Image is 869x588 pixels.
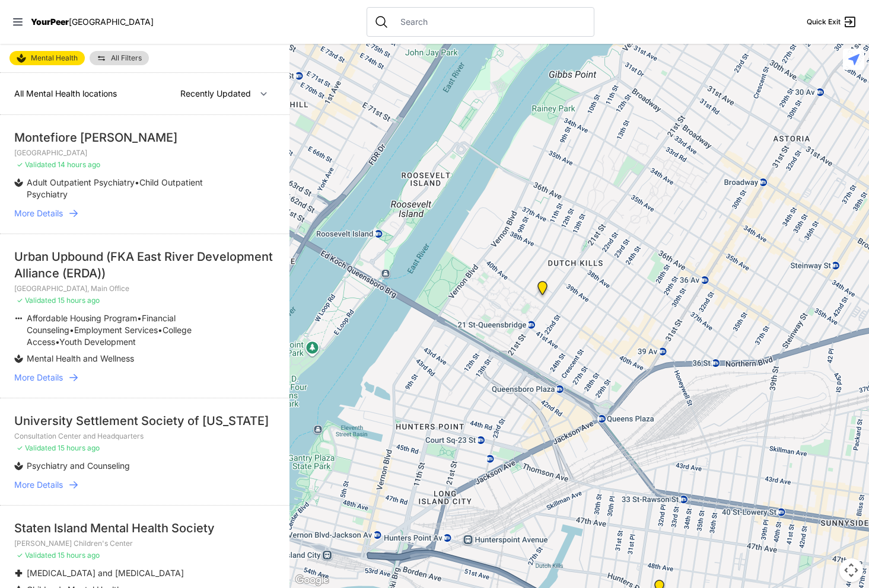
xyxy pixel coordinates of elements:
span: • [55,337,59,347]
a: Open this area in Google Maps (opens a new window) [292,573,332,588]
span: 15 hours ago [58,551,100,560]
button: Map camera controls [839,558,863,582]
span: ✓ Validated [17,443,56,452]
div: Urban Upbound (FKA East River Development Alliance (ERDA)) [14,248,275,282]
span: • [135,177,139,187]
span: Psychiatry and Counseling [27,461,130,471]
span: ✓ Validated [17,296,56,305]
span: All Filters [111,55,142,62]
span: Affordable Housing Program [27,313,137,323]
span: 14 hours ago [58,160,100,169]
a: Mental Health [9,51,85,65]
span: Employment Services [74,325,158,335]
span: YourPeer [31,17,69,27]
a: More Details [14,479,275,491]
span: [MEDICAL_DATA] and [MEDICAL_DATA] [27,568,184,578]
p: [GEOGRAPHIC_DATA] [14,148,275,158]
p: [PERSON_NAME] Children's Center [14,539,275,548]
span: Youth Development [59,337,136,347]
span: More Details [14,479,63,491]
div: Long Island City, Main Office [535,281,550,300]
span: More Details [14,207,63,219]
span: Mental Health [31,53,78,63]
span: ✓ Validated [17,160,56,169]
span: ✓ Validated [17,551,56,560]
span: Adult Outpatient Psychiatry [27,177,135,187]
div: Staten Island Mental Health Society [14,520,275,536]
span: • [137,313,142,323]
span: Quick Exit [807,17,841,27]
span: 15 hours ago [58,296,100,305]
a: More Details [14,207,275,219]
a: More Details [14,372,275,384]
a: All Filters [90,51,149,65]
input: Search [393,16,587,28]
span: More Details [14,372,63,384]
div: University Settlement Society of [US_STATE] [14,413,275,429]
img: Google [292,573,332,588]
p: Consultation Center and Headquarters [14,432,275,441]
span: • [69,325,74,335]
span: [GEOGRAPHIC_DATA] [69,17,154,27]
div: Montefiore [PERSON_NAME] [14,129,275,146]
span: 15 hours ago [58,443,100,452]
a: Quick Exit [807,15,857,29]
a: YourPeer[GEOGRAPHIC_DATA] [31,18,154,25]
span: Mental Health and Wellness [27,353,134,363]
p: [GEOGRAPHIC_DATA], Main Office [14,284,275,293]
span: • [158,325,163,335]
span: All Mental Health locations [14,88,117,98]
